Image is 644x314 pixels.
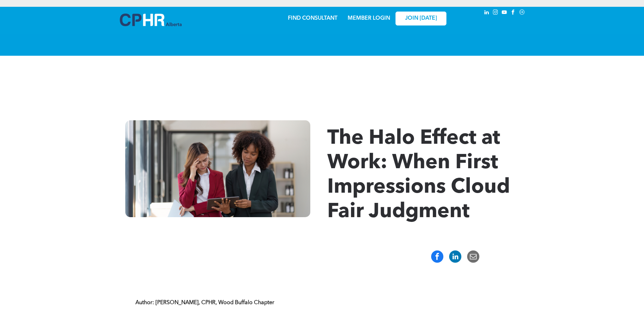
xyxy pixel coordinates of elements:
a: JOIN [DATE] [395,12,446,25]
a: MEMBER LOGIN [348,16,390,21]
a: linkedin [483,8,491,18]
a: facebook [510,8,517,18]
a: Social network [518,8,526,18]
a: instagram [492,8,499,18]
a: FIND CONSULTANT [288,16,337,21]
strong: Author [135,300,152,306]
strong: : [PERSON_NAME], CPHR, Wood Buffalo Chapter [152,300,274,306]
span: The Halo Effect at Work: When First Impressions Cloud Fair Judgment [327,128,510,222]
img: A blue and white logo for cp alberta [120,14,182,26]
span: JOIN [DATE] [405,15,437,22]
a: youtube [501,8,508,18]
